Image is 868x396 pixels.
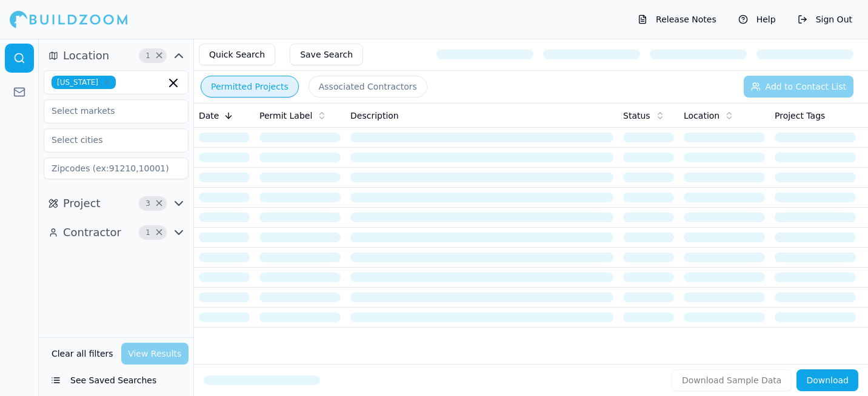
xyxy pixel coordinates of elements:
[44,157,189,179] input: Zipcodes (ex:91210,10001)
[350,110,399,122] span: Description
[63,195,101,212] span: Project
[792,10,858,29] button: Sign Out
[775,110,825,122] span: Project Tags
[44,100,173,122] input: Select markets
[732,10,782,29] button: Help
[142,50,154,62] span: 1
[201,76,299,97] button: Permitted Projects
[155,200,164,206] span: Clear Project filters
[142,197,154,210] span: 3
[44,369,189,391] button: See Saved Searches
[259,110,312,122] span: Permit Label
[632,10,723,29] button: Release Notes
[44,129,173,151] input: Select cities
[684,110,719,122] span: Location
[199,44,275,65] button: Quick Search
[63,224,121,241] span: Contractor
[796,369,858,391] button: Download
[623,110,650,122] span: Status
[155,229,164,236] span: Clear Contractor filters
[63,47,109,64] span: Location
[199,110,219,122] span: Date
[309,76,427,97] button: Associated Contractors
[142,226,154,239] span: 1
[48,343,116,365] button: Clear all filters
[290,44,363,65] button: Save Search
[155,53,164,59] span: Clear Location filters
[52,76,116,89] span: [US_STATE]
[44,223,189,242] button: Contractor1Clear Contractor filters
[44,194,189,213] button: Project3Clear Project filters
[44,46,189,65] button: Location1Clear Location filters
